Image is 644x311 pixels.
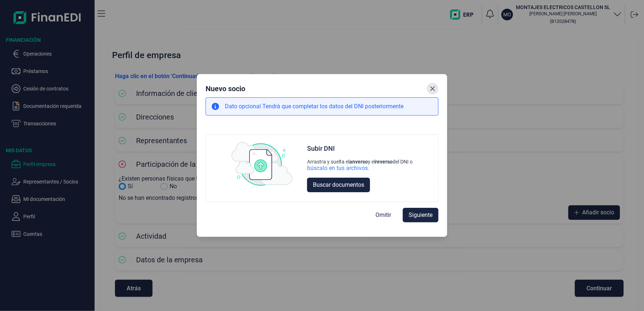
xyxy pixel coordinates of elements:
[403,208,438,222] button: Siguiente
[349,159,368,165] b: anverso
[307,159,413,165] div: Arrastra y suelta el y el del DNI o
[231,142,293,186] img: upload img
[307,165,413,172] div: búscalo en tus archivos.
[307,178,370,192] button: Buscar documentos
[427,83,438,94] button: Close
[307,165,369,172] div: búscalo en tus archivos.
[409,211,433,219] span: Siguiente
[375,159,393,165] b: reverso
[225,103,262,110] span: Dato opcional
[307,144,335,153] div: Subir DNI
[370,208,397,222] button: Omitir
[225,102,404,111] p: Tendrá que completar los datos del DNI posteriormente
[206,84,245,94] div: Nuevo socio
[375,211,391,219] span: Omitir
[313,181,364,189] span: Buscar documentos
